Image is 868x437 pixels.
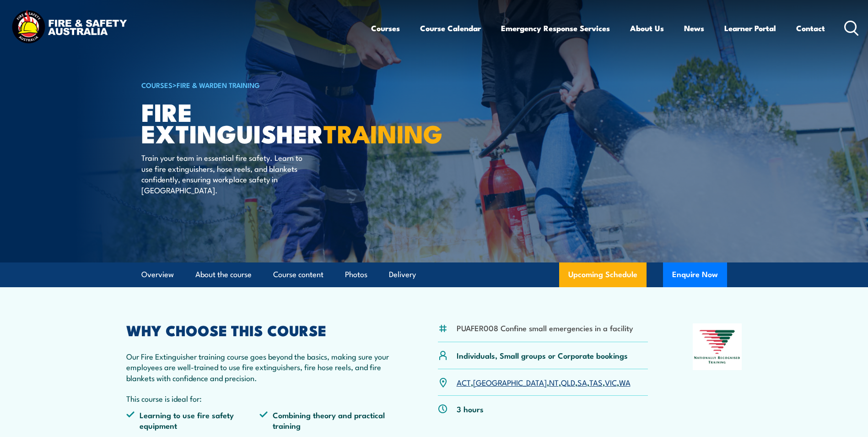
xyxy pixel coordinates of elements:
a: Photos [345,262,367,287]
a: Overview [141,262,174,287]
a: WA [619,377,631,388]
a: Course content [273,262,323,287]
img: Nationally Recognised Training logo. [693,323,742,370]
li: Combining theory and practical training [259,410,393,431]
a: NT [549,377,559,388]
a: Contact [796,16,825,40]
a: About Us [630,16,664,40]
a: Course Calendar [420,16,481,40]
p: Train your team in essential fire safety. Learn to use fire extinguishers, hose reels, and blanke... [141,152,308,195]
p: Our Fire Extinguisher training course goes beyond the basics, making sure your employees are well... [126,351,394,383]
h2: WHY CHOOSE THIS COURSE [126,323,394,336]
h6: > [141,79,367,90]
a: Upcoming Schedule [559,262,647,287]
p: , , , , , , , [457,377,631,388]
h1: Fire Extinguisher [141,101,367,143]
a: COURSES [141,80,173,90]
p: This course is ideal for: [126,393,394,404]
a: VIC [605,377,617,388]
a: [GEOGRAPHIC_DATA] [473,377,547,388]
li: PUAFER008 Confine small emergencies in a facility [457,322,633,333]
a: News [684,16,704,40]
button: Enquire Now [663,262,727,287]
a: Emergency Response Services [501,16,610,40]
a: SA [577,377,587,388]
a: TAS [589,377,603,388]
a: Delivery [389,262,416,287]
li: Learning to use fire safety equipment [126,410,260,431]
a: Fire & Warden Training [177,80,260,90]
p: 3 hours [457,404,484,414]
a: QLD [561,377,575,388]
strong: TRAINING [323,114,442,152]
a: ACT [457,377,471,388]
a: About the course [195,262,252,287]
a: Learner Portal [724,16,776,40]
p: Individuals, Small groups or Corporate bookings [457,350,628,361]
a: Courses [371,16,400,40]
